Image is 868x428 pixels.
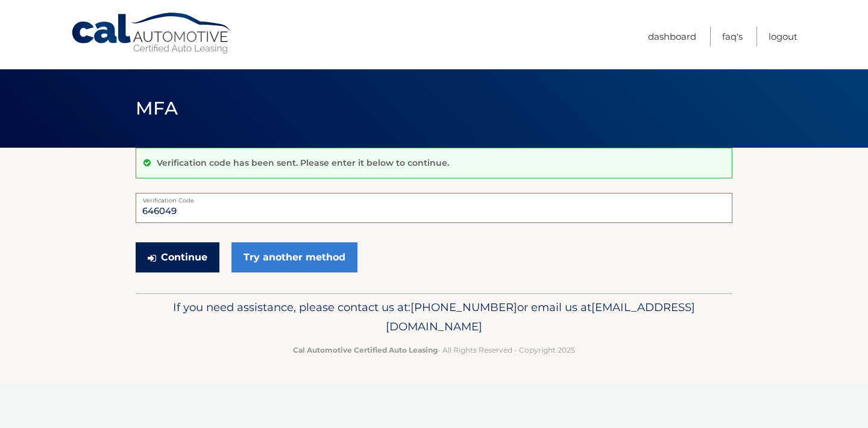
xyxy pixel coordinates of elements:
[143,344,725,356] p: - All Rights Reserved - Copyright 2025
[136,193,732,223] input: Verification Code
[136,193,732,203] label: Verification Code
[769,27,797,46] a: Logout
[293,345,438,354] strong: Cal Automotive Certified Auto Leasing
[386,300,695,333] span: [EMAIL_ADDRESS][DOMAIN_NAME]
[71,12,233,55] a: Cal Automotive
[143,298,725,336] p: If you need assistance, please contact us at: or email us at
[410,300,517,314] span: [PHONE_NUMBER]
[722,27,743,46] a: FAQ's
[136,242,219,272] button: Continue
[136,97,178,119] span: MFA
[157,157,449,168] p: Verification code has been sent. Please enter it below to continue.
[231,242,357,272] a: Try another method
[648,27,696,46] a: Dashboard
